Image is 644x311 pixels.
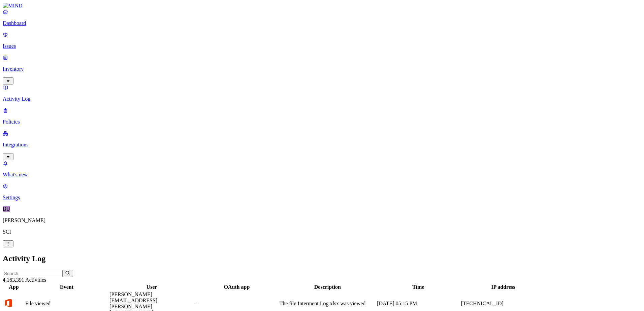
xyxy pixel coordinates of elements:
[109,284,194,290] div: User
[3,270,62,277] input: Search
[377,284,459,290] div: Time
[3,217,641,223] p: [PERSON_NAME]
[3,229,641,235] p: SCI
[377,301,417,306] span: [DATE] 05:15 PM
[461,301,545,307] div: [TECHNICAL_ID]
[3,119,641,125] p: Policies
[3,96,641,102] p: Activity Log
[3,20,641,26] p: Dashboard
[3,172,641,178] p: What's new
[3,277,46,283] span: 4,163,391 Activities
[279,284,376,290] div: Description
[3,254,641,263] h2: Activity Log
[195,301,198,306] span: –
[3,142,641,148] p: Integrations
[279,301,376,307] div: The file Interment Log.xlsx was viewed
[195,284,278,290] div: OAuth app
[3,3,23,9] img: MIND
[25,301,108,307] div: File viewed
[461,284,545,290] div: IP address
[3,43,641,49] p: Issues
[3,66,641,72] p: Inventory
[4,284,24,290] div: App
[4,298,13,308] img: office-365
[3,195,641,201] p: Settings
[3,206,10,212] span: BU
[25,284,108,290] div: Event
